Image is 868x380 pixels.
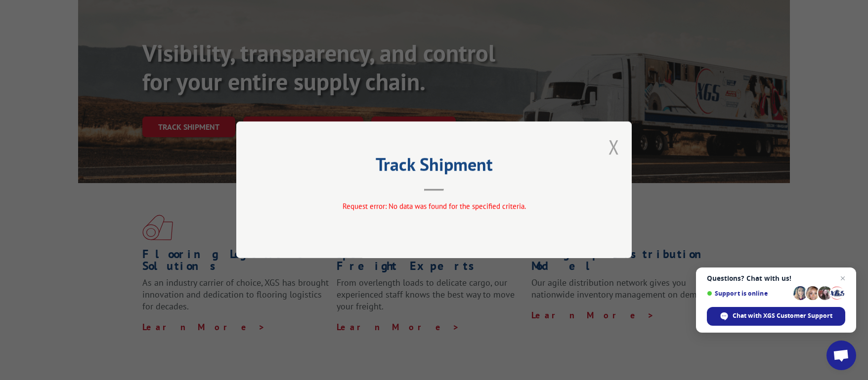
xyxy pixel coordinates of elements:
span: Request error: No data was found for the specified criteria. [343,202,526,211]
span: Questions? Chat with us! [707,274,845,282]
span: Chat with XGS Customer Support [733,311,832,320]
div: Open chat [826,341,856,370]
h2: Track Shipment [286,157,582,176]
button: Close modal [608,134,619,160]
span: Close chat [837,272,849,284]
div: Chat with XGS Customer Support [707,307,845,326]
span: Support is online [707,290,790,297]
